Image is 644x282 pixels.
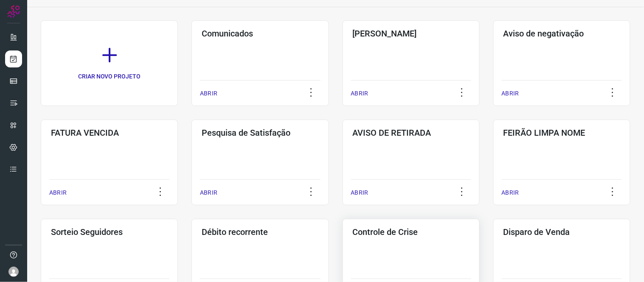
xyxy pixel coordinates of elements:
h3: Comunicados [202,28,318,39]
h3: Pesquisa de Satisfação [202,128,318,138]
h3: Disparo de Venda [503,227,620,237]
img: Logo [7,5,20,18]
p: ABRIR [351,188,368,197]
h3: Débito recorrente [202,227,318,237]
p: ABRIR [351,89,368,98]
h3: Sorteio Seguidores [51,227,168,237]
p: CRIAR NOVO PROJETO [78,72,141,81]
h3: Controle de Crise [353,227,470,237]
h3: FEIRÃO LIMPA NOME [503,128,620,138]
h3: FATURA VENCIDA [51,128,168,138]
p: ABRIR [502,188,519,197]
h3: Aviso de negativação [503,28,620,39]
h3: AVISO DE RETIRADA [353,128,470,138]
img: avatar-user-boy.jpg [8,267,19,277]
p: ABRIR [200,188,217,197]
p: ABRIR [502,89,519,98]
p: ABRIR [200,89,217,98]
h3: [PERSON_NAME] [353,28,470,39]
p: ABRIR [49,188,67,197]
